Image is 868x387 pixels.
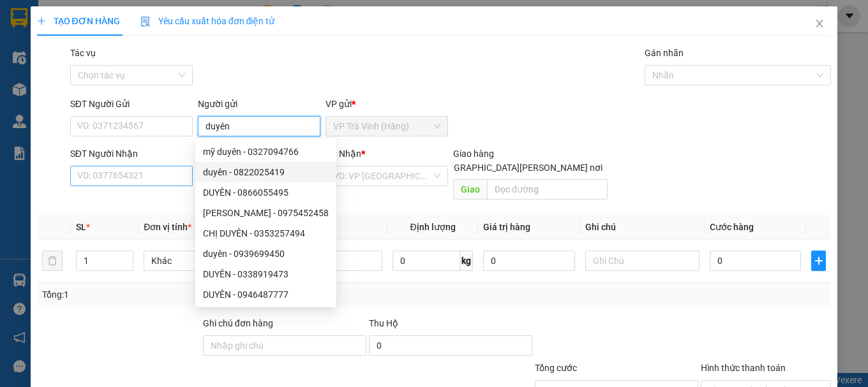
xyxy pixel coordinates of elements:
div: SĐT Người Gửi [70,97,193,111]
span: âu châu [74,69,110,81]
span: VP [PERSON_NAME] ([GEOGRAPHIC_DATA]) [5,43,128,67]
div: VP gửi [325,97,448,111]
button: plus [811,251,826,271]
span: VP Nhận [325,149,361,159]
span: Định lượng [410,222,456,232]
span: Tổng cước [535,363,577,373]
span: Giá trị hàng [483,222,530,232]
div: DUYÊN - 0866055495 [203,186,329,200]
th: Ghi chú [580,215,705,240]
input: Ghi chú đơn hàng [203,335,366,356]
label: Tác vụ [70,48,96,58]
div: DUYÊN - 0946487777 [203,288,329,302]
strong: BIÊN NHẬN GỬI HÀNG [43,7,148,19]
div: DUYÊN - 0866055495 [195,182,336,203]
span: Đơn vị tính [144,222,191,232]
div: CHỊ DUYÊN - 0353257494 [195,223,336,244]
span: SL [76,222,86,232]
span: close [814,18,825,29]
div: mỹ duyên - 0327094766 [195,142,336,162]
div: duyên - 0939699450 [195,244,336,264]
span: Yêu cầu xuất hóa đơn điện tử [140,16,275,26]
p: GỬI: [5,25,186,37]
span: TẠO ĐƠN HÀNG [37,16,120,26]
input: Ghi Chú [585,251,700,271]
label: Ghi chú đơn hàng [203,318,273,328]
label: Gán nhãn [645,48,684,58]
div: duyên - 0822025419 [203,165,329,179]
div: DUYÊN - 0946487777 [195,284,336,305]
span: 02862646702 - [5,69,110,81]
span: Giao hàng [453,149,494,159]
input: Dọc đường [487,179,608,200]
div: KIM DUYÊN - 0975452458 [195,203,336,223]
button: Close [802,6,837,42]
div: Người gửi [198,97,320,111]
span: Khác [151,251,250,270]
span: GIAO: [5,83,31,95]
div: duyên - 0822025419 [195,162,336,182]
span: thanh [159,25,185,37]
button: delete [42,251,63,271]
span: Thu Hộ [369,318,398,328]
div: [PERSON_NAME] - 0975452458 [203,206,329,220]
div: CHỊ DUYÊN - 0353257494 [203,226,329,240]
label: Hình thức thanh toán [701,363,786,373]
span: [GEOGRAPHIC_DATA][PERSON_NAME] nơi [428,161,608,175]
input: 0 [483,251,575,271]
span: plus [812,256,825,266]
div: DUYÊN - 0338919473 [195,264,336,284]
div: DUYÊN - 0338919473 [203,267,329,281]
p: NHẬN: [5,43,186,67]
div: mỹ duyên - 0327094766 [203,145,329,159]
span: VP [PERSON_NAME] (Hàng) - [26,25,185,37]
span: kg [460,251,473,271]
span: VP Trà Vinh (Hàng) [333,117,440,136]
div: SĐT Người Nhận [70,147,193,161]
span: Cước hàng [710,222,754,232]
span: Giao [453,179,487,200]
div: duyên - 0939699450 [203,247,329,261]
img: icon [140,17,151,27]
span: plus [37,17,46,26]
div: Tổng: 1 [42,288,336,302]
